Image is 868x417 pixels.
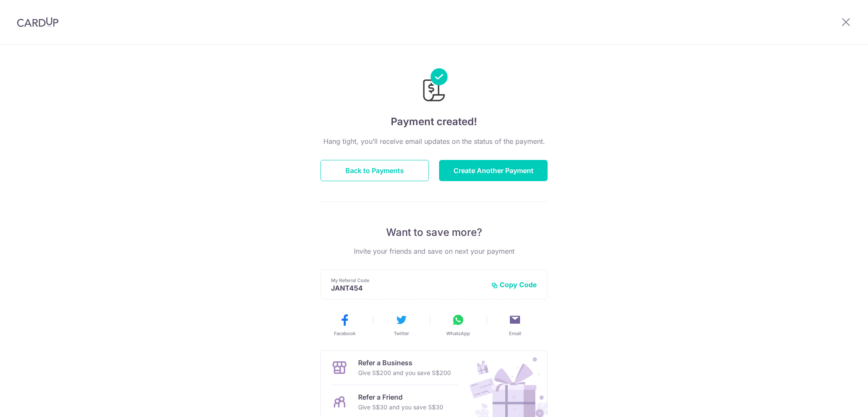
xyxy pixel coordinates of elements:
[331,284,484,292] p: JANT454
[320,226,548,239] p: Want to save more?
[320,313,370,337] button: Facebook
[358,358,451,368] p: Refer a Business
[490,313,540,337] button: Email
[394,330,409,337] span: Twitter
[334,330,356,337] span: Facebook
[420,68,448,104] img: Payments
[320,136,548,146] p: Hang tight, you’ll receive email updates on the status of the payment.
[433,313,483,337] button: WhatsApp
[358,368,451,378] p: Give S$200 and you save S$200
[376,313,426,337] button: Twitter
[814,392,860,413] iframe: Opens a widget where you can find more information
[509,330,521,337] span: Email
[358,402,443,412] p: Give S$30 and you save S$30
[320,114,548,129] h4: Payment created!
[17,17,58,27] img: CardUp
[358,392,443,402] p: Refer a Friend
[320,246,548,256] p: Invite your friends and save on next your payment
[439,160,548,181] button: Create Another Payment
[491,280,537,289] button: Copy Code
[446,330,470,337] span: WhatsApp
[331,277,484,284] p: My Referral Code
[320,160,429,181] button: Back to Payments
